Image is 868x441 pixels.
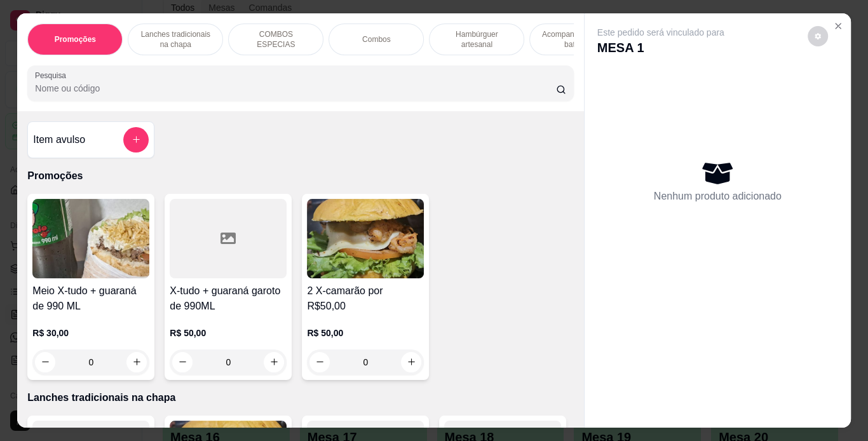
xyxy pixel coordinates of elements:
[33,132,85,147] h4: Item avulso
[55,34,96,44] p: Promoções
[597,26,724,39] p: Este pedido será vinculado para
[654,189,782,204] p: Nenhum produto adicionado
[32,327,149,339] p: R$ 30,00
[597,39,724,57] p: MESA 1
[808,26,828,46] button: decrease-product-quantity
[32,199,149,278] img: product-image
[123,127,149,153] button: add-separate-item
[828,16,848,36] button: Close
[362,34,391,44] p: Combos
[239,29,313,50] p: COMBOS ESPECIAS
[126,352,147,372] button: increase-product-quantity
[170,327,287,339] p: R$ 50,00
[170,283,287,314] h4: X-tudo + guaraná garoto de 990ML
[264,352,284,372] button: increase-product-quantity
[440,29,513,50] p: Hambúrguer artesanal
[307,199,424,278] img: product-image
[307,283,424,314] h4: 2 X-camarão por R$50,00
[32,283,149,314] h4: Meio X-tudo + guaraná de 990 ML
[35,70,71,81] label: Pesquisa
[540,29,614,50] p: Acompanhamentos ( batata )
[35,82,556,95] input: Pesquisa
[139,29,212,50] p: Lanches tradicionais na chapa
[35,352,55,372] button: decrease-product-quantity
[27,168,574,184] p: Promoções
[172,352,193,372] button: decrease-product-quantity
[27,390,574,405] p: Lanches tradicionais na chapa
[307,327,424,339] p: R$ 50,00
